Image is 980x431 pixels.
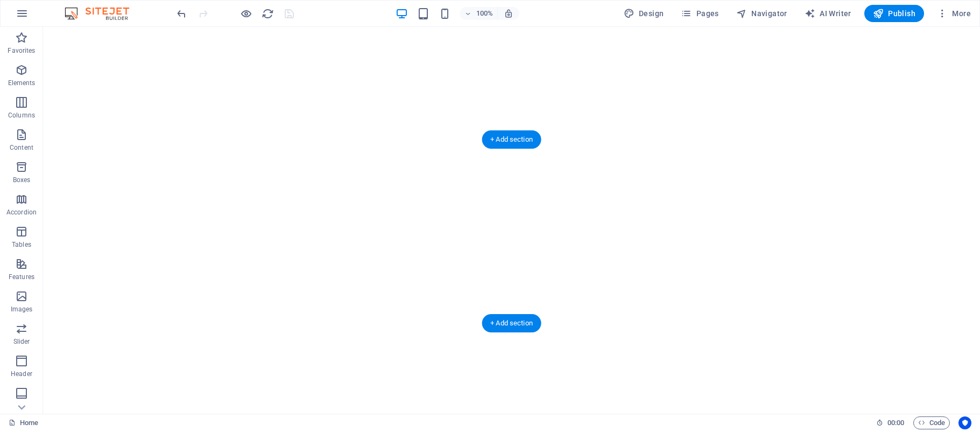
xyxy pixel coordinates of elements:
p: Columns [8,111,35,120]
i: Undo: Change link (Ctrl+Z) [175,8,188,20]
p: Favorites [8,46,35,55]
span: Design [624,8,664,19]
h6: Session time [876,416,905,429]
span: : [895,419,897,427]
p: Accordion [6,208,37,217]
div: + Add section [482,130,541,149]
button: undo [175,7,188,20]
h6: 100% [476,7,493,20]
p: Content [10,143,33,152]
p: Tables [12,240,31,249]
span: More [937,8,971,19]
span: Publish [873,8,915,19]
button: Navigator [732,5,792,22]
p: Features [9,273,34,281]
button: Pages [676,5,723,22]
button: AI Writer [800,5,856,22]
a: Click to cancel selection. Double-click to open Pages [9,416,38,429]
p: Boxes [13,176,31,184]
p: Header [11,370,32,378]
i: On resize automatically adjust zoom level to fit chosen device. [504,9,513,18]
button: More [933,5,975,22]
button: Usercentrics [958,416,971,429]
button: Design [619,5,668,22]
i: Reload page [262,8,274,20]
span: 00 00 [887,416,904,429]
button: Publish [864,5,924,22]
p: Images [11,305,33,314]
button: 100% [460,7,498,20]
p: Elements [8,79,36,87]
div: + Add section [482,314,541,332]
span: Code [918,416,945,429]
span: AI Writer [805,8,851,19]
p: Slider [13,337,30,346]
button: Code [913,416,950,429]
span: Pages [681,8,718,19]
span: Navigator [736,8,787,19]
button: reload [261,7,274,20]
img: Editor Logo [62,7,143,20]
